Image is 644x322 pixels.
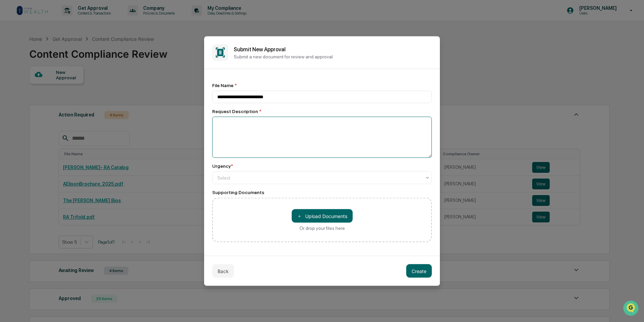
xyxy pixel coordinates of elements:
div: We're available if you need us! [23,58,85,64]
p: How can we help? [7,14,123,25]
div: 🗄️ [49,86,54,91]
button: Start new chat [115,54,123,62]
a: Powered byPylon [47,114,82,119]
span: ＋ [297,213,302,219]
span: Data Lookup [13,98,42,105]
a: 🖐️Preclearance [4,82,46,95]
div: Or drop your files here [299,225,345,231]
span: Preclearance [13,85,43,92]
a: 🔎Data Lookup [4,95,45,107]
div: 🔎 [7,99,12,104]
div: 🖐️ [7,86,12,91]
a: 🗄️Attestations [46,82,86,95]
button: Back [212,264,234,278]
div: File Name [212,83,432,88]
div: Urgency [212,163,233,169]
img: 1746055101610-c473b297-6a78-478c-a979-82029cc54cd1 [7,52,19,64]
h2: Submit New Approval [234,46,432,52]
span: Pylon [67,114,82,119]
div: Request Description [212,109,432,114]
div: Supporting Documents [212,190,432,195]
iframe: Open customer support [622,300,641,318]
p: Submit a new document for review and approval [234,54,432,59]
div: Start new chat [23,52,110,58]
button: Create [406,264,432,278]
span: Attestations [56,85,84,92]
button: Or drop your files here [292,209,353,223]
